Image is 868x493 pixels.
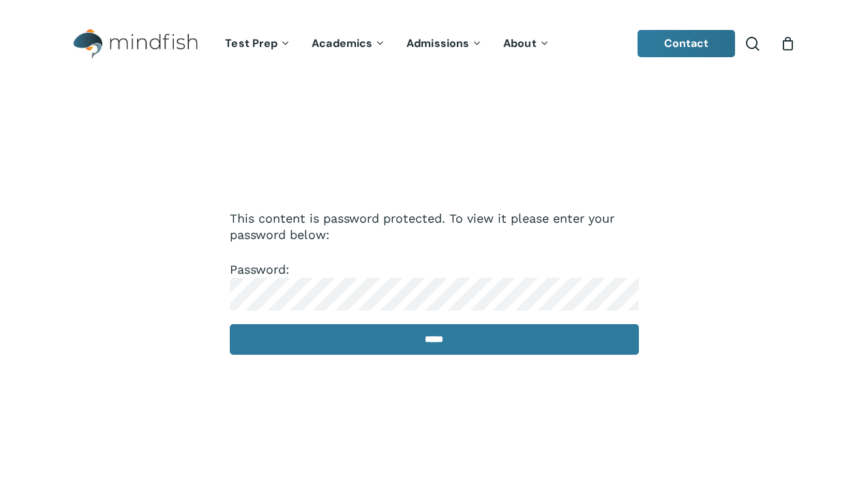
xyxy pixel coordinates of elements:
span: Academics [312,36,372,50]
a: Admissions [396,38,493,50]
label: Password: [230,262,639,300]
span: Test Prep [225,36,278,50]
input: Password: [230,278,639,311]
header: Main Menu [55,18,813,69]
a: About [493,38,560,50]
span: Admissions [406,36,469,50]
a: Academics [301,38,396,50]
a: Contact [638,30,736,57]
nav: Main Menu [215,18,560,69]
a: Test Prep [215,38,301,50]
span: About [503,36,537,50]
p: This content is password protected. To view it please enter your password below: [230,210,639,261]
span: Contact [664,36,709,50]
